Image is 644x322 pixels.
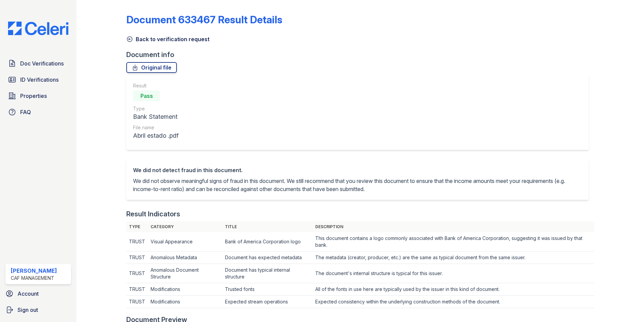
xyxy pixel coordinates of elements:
[126,62,177,73] a: Original file
[3,22,74,35] img: CE_Logo_Blue-a8612792a0a2168367f1c8372b55b34899dd931a85d93a1a3d3e32e68fde9ad4.png
[313,283,594,296] td: All of the fonts in use here are typically used by the issuer in this kind of document.
[133,124,179,131] div: File name
[313,251,594,264] td: The metadata (creator, producer, etc.) are the same as typical document from the same issuer.
[222,296,313,308] td: Expected stream operations
[20,92,47,100] span: Properties
[148,232,222,251] td: Visual Appearance
[18,306,38,314] span: Sign out
[222,221,313,232] th: Title
[126,251,148,264] td: TRUST
[126,283,148,296] td: TRUST
[126,264,148,283] td: TRUST
[133,82,179,89] div: Result
[133,90,160,101] div: Pass
[5,89,71,103] a: Properties
[313,232,594,251] td: This document contains a logo commonly associated with Bank of America Corporation, suggesting it...
[3,303,74,317] a: Sign out
[126,35,210,43] a: Back to verification request
[11,267,57,275] div: [PERSON_NAME]
[5,73,71,86] a: ID Verifications
[5,105,71,119] a: FAQ
[5,57,71,70] a: Doc Verifications
[133,177,582,193] p: We did not observe meaningful signs of fraud in this document. We still recommend that you review...
[18,290,39,298] span: Account
[148,264,222,283] td: Anomalous Document Structure
[126,296,148,308] td: TRUST
[313,221,594,232] th: Description
[148,296,222,308] td: Modifications
[126,232,148,251] td: TRUST
[11,275,57,281] div: CAF Management
[20,76,59,84] span: ID Verifications
[133,166,582,174] div: We did not detect fraud in this document.
[20,108,31,116] span: FAQ
[222,264,313,283] td: Document has typical internal structure
[126,221,148,232] th: Type
[313,296,594,308] td: Expected consistency within the underlying construction methods of the document.
[148,251,222,264] td: Anomalous Metadata
[133,105,179,112] div: Type
[133,131,179,140] div: Abril estado .pdf
[222,232,313,251] td: Bank of America Corporation logo
[313,264,594,283] td: The document's internal structure is typical for this issuer.
[148,221,222,232] th: Category
[126,50,594,59] div: Document info
[222,283,313,296] td: Trusted fonts
[20,59,64,68] span: Doc Verifications
[222,251,313,264] td: Document has expected metadata
[126,209,180,219] div: Result Indicators
[148,283,222,296] td: Modifications
[3,287,74,300] a: Account
[126,14,282,26] a: Document 633467 Result Details
[133,112,179,122] div: Bank Statement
